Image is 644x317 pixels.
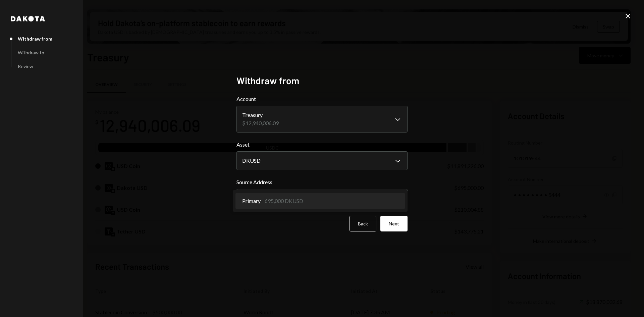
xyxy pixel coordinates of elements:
h2: Withdraw from [236,74,408,87]
div: Withdraw from [18,36,52,42]
button: Account [236,106,408,133]
div: Review [18,63,33,69]
div: 695,000 DKUSD [265,197,303,205]
span: Primary [242,197,261,205]
button: Back [350,216,376,231]
label: Account [236,95,408,103]
div: Withdraw to [18,50,44,55]
label: Source Address [236,178,408,186]
button: Asset [236,151,408,170]
label: Asset [236,141,408,149]
button: Source Address [236,189,408,208]
button: Next [380,216,408,231]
